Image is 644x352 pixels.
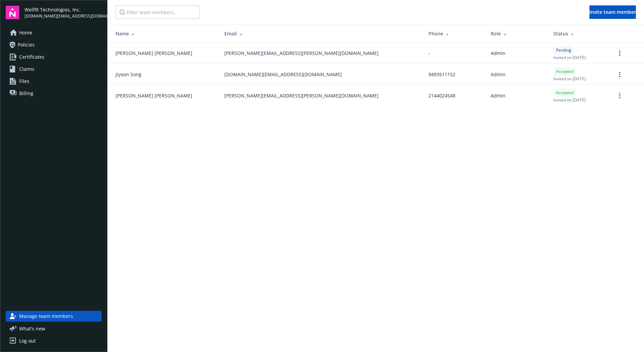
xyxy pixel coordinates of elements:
span: Invited on [DATE] [553,55,586,60]
span: What ' s new [19,325,45,332]
span: [DOMAIN_NAME][EMAIL_ADDRESS][DOMAIN_NAME] [224,71,342,78]
span: [PERSON_NAME] [PERSON_NAME] [116,50,192,57]
span: 9493511152 [428,71,455,78]
span: Admin [491,71,506,78]
span: Files [19,76,29,87]
div: Name [116,30,214,37]
span: Claims [19,64,34,75]
span: [DOMAIN_NAME][EMAIL_ADDRESS][DOMAIN_NAME] [25,13,102,19]
img: navigator-logo.svg [6,6,19,19]
span: Manage team members [19,311,73,322]
span: Pending [556,47,571,53]
button: Invite team member [589,5,636,19]
div: Phone [428,30,480,37]
a: Claims [6,64,102,75]
span: [PERSON_NAME][EMAIL_ADDRESS][PERSON_NAME][DOMAIN_NAME] [224,50,379,57]
span: Invite team member [589,9,636,15]
button: Wellfit Technologies, Inc.[DOMAIN_NAME][EMAIL_ADDRESS][DOMAIN_NAME] [25,6,102,19]
div: Email [224,30,418,37]
a: Certificates [6,52,102,62]
button: What's new [6,325,56,332]
a: Policies [6,39,102,50]
a: Manage team members [6,311,102,322]
span: Accepted [556,90,574,96]
span: Invited on [DATE] [553,76,586,82]
span: Home [19,27,32,38]
span: Billing [19,88,33,99]
span: Certificates [19,52,44,62]
a: Billing [6,88,102,99]
div: Role [491,30,542,37]
a: more [616,49,624,57]
a: more [616,70,624,79]
span: Admin [491,50,506,57]
span: [PERSON_NAME] [PERSON_NAME] [116,92,192,99]
span: 2144024548 [428,92,455,99]
span: Admin [491,92,506,99]
span: Accepted [556,68,574,75]
span: Wellfit Technologies, Inc. [25,6,102,13]
span: Jiyoon Song [116,71,141,78]
span: [PERSON_NAME][EMAIL_ADDRESS][PERSON_NAME][DOMAIN_NAME] [224,92,379,99]
span: Policies [18,39,35,50]
a: Home [6,27,102,38]
div: Status [553,30,605,37]
span: - [428,50,430,57]
a: more [616,92,624,100]
div: Log out [19,335,36,346]
input: Filter team members... [116,5,200,19]
span: Invited on [DATE] [553,97,586,103]
a: Files [6,76,102,87]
